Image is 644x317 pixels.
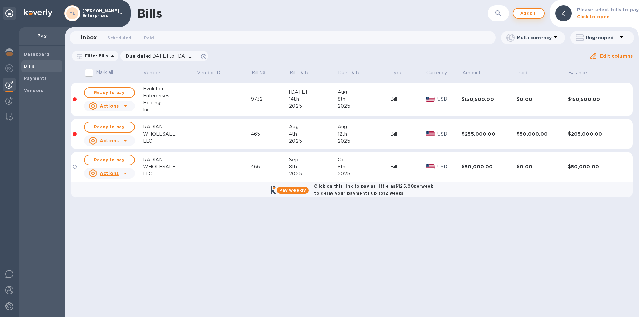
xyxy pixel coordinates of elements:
div: 465 [251,130,289,138]
p: Currency [426,69,447,76]
div: 2025 [289,138,337,145]
img: Foreign exchange [5,64,13,72]
div: 4th [289,130,337,138]
span: Vendor ID [197,69,229,76]
span: Due Date [338,69,369,76]
div: WHOLESALE [143,163,197,170]
p: Amount [462,69,481,76]
img: USD [426,131,435,136]
div: Enterprises [143,92,197,99]
p: Mark all [96,69,113,76]
b: Vendors [24,88,44,93]
u: Edit columns [600,53,633,59]
p: Bill № [252,69,265,76]
div: Bill [390,130,426,138]
div: Unpin categories [3,7,16,20]
div: $50,000.00 [462,163,517,170]
div: LLC [143,138,197,145]
div: Due date:[DATE] to [DATE] [120,51,208,61]
p: Filter Bills [82,53,108,59]
span: Ready to pay [90,89,129,97]
b: Dashboard [24,52,50,57]
div: $50,000.00 [517,130,568,137]
div: 466 [251,163,289,170]
p: Due date : [126,53,197,59]
div: $0.00 [517,163,568,170]
b: Payments [24,76,47,81]
div: Inc [143,106,197,113]
div: Holdings [143,99,197,106]
span: Bill № [252,69,274,76]
span: [DATE] to [DATE] [150,53,194,59]
div: 2025 [338,103,390,110]
div: [DATE] [289,89,337,96]
div: 8th [338,96,390,103]
p: Multi currency [517,34,552,41]
div: Bill [390,163,426,170]
p: Ungrouped [586,34,618,41]
p: USD [437,163,462,170]
p: USD [437,96,462,103]
div: $255,000.00 [462,130,517,137]
div: Aug [338,123,390,130]
div: Bill [390,96,426,103]
button: Ready to pay [84,87,135,98]
div: 2025 [338,170,390,177]
div: Aug [338,89,390,96]
div: 8th [289,163,337,170]
span: Scheduled [107,34,131,41]
span: Balance [568,69,596,76]
div: Evolution [143,85,197,92]
u: Actions [100,103,119,109]
button: Addbill [513,8,545,19]
div: $0.00 [517,96,568,103]
span: Ready to pay [90,123,129,131]
h1: Bills [137,6,162,20]
u: Actions [100,138,119,143]
p: Type [391,69,403,76]
div: 8th [338,163,390,170]
b: ME [69,11,76,16]
p: USD [437,130,462,138]
div: 2025 [289,170,337,177]
div: RADIANT [143,123,197,130]
button: Ready to pay [84,122,135,133]
div: $50,000.00 [568,163,624,170]
div: 12th [338,130,390,138]
b: Click to open [577,14,610,19]
p: Vendor ID [197,69,220,76]
b: Bills [24,64,34,69]
span: Vendor [143,69,169,76]
div: RADIANT [143,156,197,163]
p: Pay [24,32,60,39]
div: Oct [338,156,390,163]
span: Type [391,69,412,76]
p: [PERSON_NAME] Enterprises [82,9,116,18]
u: Actions [100,171,119,176]
div: Aug [289,123,337,130]
p: Vendor [143,69,160,76]
div: 9732 [251,96,289,103]
div: $150,500.00 [568,96,624,103]
div: 14th [289,96,337,103]
div: Sep [289,156,337,163]
div: 2025 [338,138,390,145]
div: $150,500.00 [462,96,517,103]
img: USD [426,164,435,169]
span: Paid [144,34,154,41]
div: 2025 [289,103,337,110]
span: Ready to pay [90,156,129,164]
img: USD [426,97,435,102]
img: Logo [24,9,52,17]
b: Click on this link to pay as little as $125.00 per week to delay your payments up to 12 weeks [314,183,433,196]
button: Ready to pay [84,155,135,165]
p: Due Date [338,69,361,76]
b: Please select bills to pay [577,7,639,12]
span: Bill Date [290,69,318,76]
div: LLC [143,170,197,177]
span: Add bill [519,9,539,17]
b: Pay weekly [279,188,306,193]
p: Paid [517,69,528,76]
span: Inbox [81,33,97,42]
